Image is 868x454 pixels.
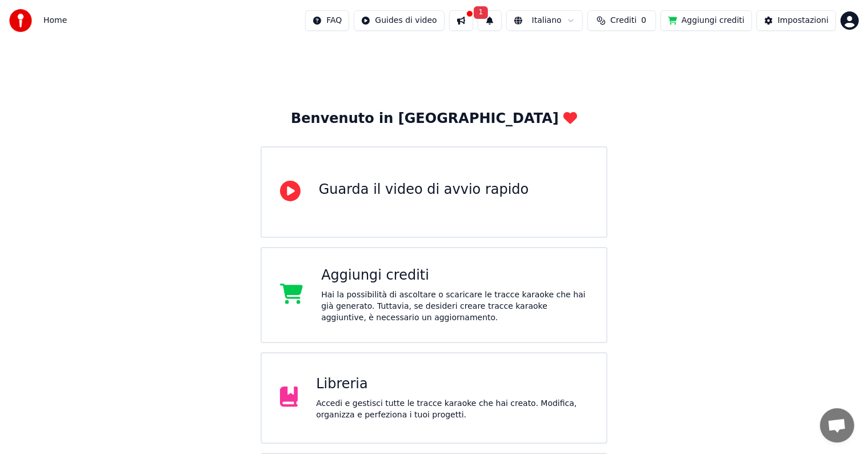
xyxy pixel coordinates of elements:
[820,408,854,443] a: Aprire la chat
[778,15,829,26] div: Impostazioni
[319,181,529,199] div: Guarda il video di avvio rapido
[587,10,656,31] button: Crediti0
[354,10,444,31] button: Guides di video
[316,398,588,421] div: Accedi e gestisci tutte le tracce karaoke che hai creato. Modifica, organizza e perfeziona i tuoi...
[43,15,67,26] nav: breadcrumb
[321,266,588,285] div: Aggiungi crediti
[641,15,646,26] span: 0
[610,15,637,26] span: Crediti
[757,10,836,31] button: Impostazioni
[43,15,67,26] span: Home
[474,6,489,19] span: 1
[661,10,752,31] button: Aggiungi crediti
[321,289,588,324] div: Hai la possibilità di ascoltare o scaricare le tracce karaoke che hai già generato. Tuttavia, se ...
[305,10,349,31] button: FAQ
[478,10,502,31] button: 1
[291,110,577,128] div: Benvenuto in [GEOGRAPHIC_DATA]
[9,9,32,32] img: youka
[316,375,588,393] div: Libreria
